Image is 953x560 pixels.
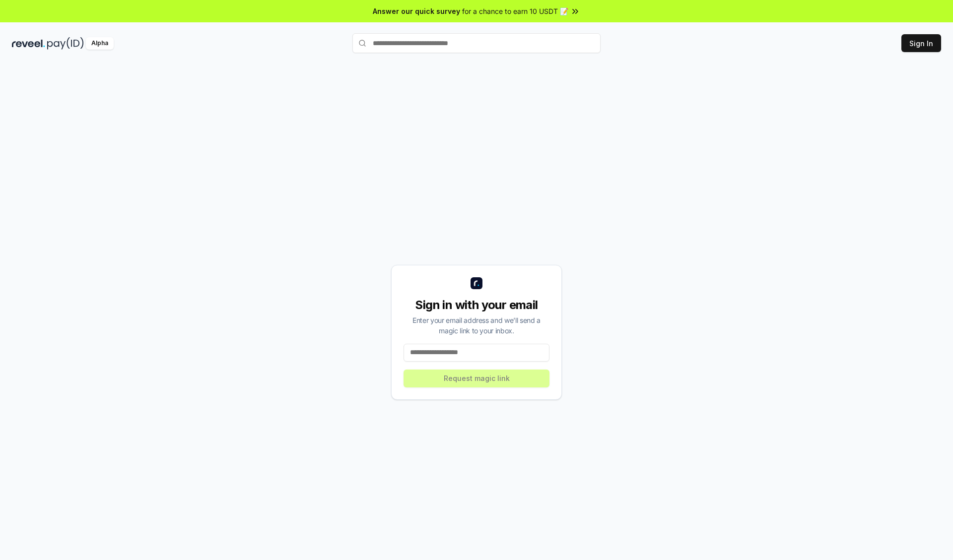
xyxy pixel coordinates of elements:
span: Answer our quick survey [373,6,460,16]
img: pay_id [47,37,84,50]
div: Alpha [86,37,114,50]
img: logo_small [471,277,482,289]
button: Sign In [901,34,941,52]
div: Enter your email address and we’ll send a magic link to your inbox. [404,315,549,336]
span: for a chance to earn 10 USDT 📝 [462,6,568,16]
div: Sign in with your email [404,297,549,313]
img: reveel_dark [12,37,45,50]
